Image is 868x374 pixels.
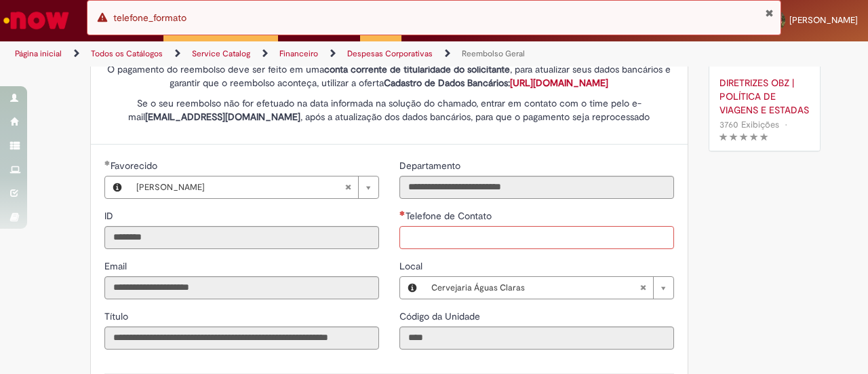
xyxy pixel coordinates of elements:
[399,226,674,249] input: Telefone de Contato
[431,277,639,299] span: Cervejaria Águas Claras
[406,210,494,222] span: Telefone de Contato
[425,277,673,299] a: Cervejaria Águas ClarasLimpar campo Local
[338,176,358,198] abbr: Limpar campo Favorecido
[15,48,62,59] a: Página inicial
[399,326,674,350] input: Código da Unidade
[782,115,790,134] span: •
[719,76,810,117] a: DIRETRIZES OBZ | POLÍTICA DE VIAGENS E ESTADAS
[510,77,608,89] a: [URL][DOMAIN_NAME]
[104,96,674,124] p: Se o seu reembolso não for efetuado na data informada na solução do chamado, entrar em contato co...
[324,63,510,75] strong: conta corrente de titularidade do solicitante
[111,160,160,172] span: Necessários - Favorecido
[136,176,344,198] span: [PERSON_NAME]
[1,7,71,34] img: ServiceNow
[192,48,250,59] a: Service Catalog
[104,260,130,272] span: Somente leitura - Email
[384,77,608,89] strong: Cadastro de Dados Bancários:
[104,259,130,273] label: Somente leitura - Email
[279,48,318,59] a: Financeiro
[104,226,379,249] input: ID
[719,119,779,130] span: 3760 Exibições
[10,41,568,67] ul: Trilhas de página
[105,176,130,198] button: Favorecido, Visualizar este registro Alan Antonio Veras Lins
[462,48,525,59] a: Reembolso Geral
[399,210,406,216] span: Necessários
[104,209,116,223] label: Somente leitura - ID
[104,160,111,166] span: Obrigatório Preenchido
[104,310,131,322] span: Somente leitura - Título
[399,310,483,322] span: Somente leitura - Código da Unidade
[91,48,163,59] a: Todos os Catálogos
[347,48,433,59] a: Despesas Corporativas
[765,7,774,18] button: Fechar Notificação
[104,276,379,299] input: Email
[633,277,653,299] abbr: Limpar campo Local
[399,260,425,272] span: Local
[104,310,131,323] label: Somente leitura - Título
[399,159,463,172] label: Somente leitura - Departamento
[400,277,425,299] button: Local, Visualizar este registro Cervejaria Águas Claras
[104,210,116,222] span: Somente leitura - ID
[789,14,858,26] span: [PERSON_NAME]
[104,62,674,90] p: O pagamento do reembolso deve ser feito em uma , para atualizar seus dados bancários e garantir q...
[399,310,483,323] label: Somente leitura - Código da Unidade
[104,326,379,350] input: Título
[399,160,463,172] span: Somente leitura - Departamento
[145,111,300,123] strong: [EMAIL_ADDRESS][DOMAIN_NAME]
[399,176,674,199] input: Departamento
[113,12,186,24] span: telefone_formato
[130,176,378,198] a: [PERSON_NAME]Limpar campo Favorecido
